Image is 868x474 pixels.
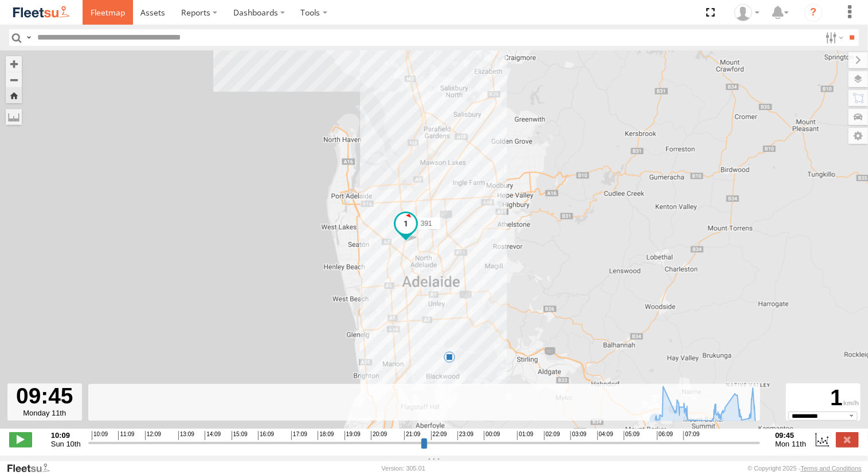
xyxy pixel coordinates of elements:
[597,431,613,440] span: 04:09
[544,431,560,440] span: 02:09
[205,431,221,440] span: 14:09
[51,431,81,440] strong: 10:09
[51,440,81,448] span: Sun 10th Aug 2025
[258,431,274,440] span: 16:09
[371,431,387,440] span: 20:09
[624,431,640,440] span: 05:09
[775,431,806,440] strong: 09:45
[382,465,425,472] div: Version: 305.01
[9,432,32,447] label: Play/Stop
[318,431,334,440] span: 18:09
[6,88,22,103] button: Zoom Home
[683,431,699,440] span: 07:09
[421,220,432,228] span: 391
[6,72,22,88] button: Zoom out
[788,385,859,412] div: 1
[657,431,673,440] span: 06:09
[6,56,22,72] button: Zoom in
[345,431,361,440] span: 19:09
[178,431,194,440] span: 13:09
[24,29,33,46] label: Search Query
[804,3,823,22] i: ?
[484,431,500,440] span: 00:09
[730,4,764,21] div: Kellie Roberts
[6,463,59,474] a: Visit our Website
[11,5,71,20] img: fleetsu-logo-horizontal.svg
[775,440,806,448] span: Mon 11th Aug 2025
[748,465,862,472] div: © Copyright 2025 -
[118,431,134,440] span: 11:09
[821,29,846,46] label: Search Filter Options
[92,431,108,440] span: 10:09
[6,109,22,125] label: Measure
[458,431,474,440] span: 23:09
[836,432,859,447] label: Close
[801,465,862,472] a: Terms and Conditions
[232,431,248,440] span: 15:09
[431,431,447,440] span: 22:09
[517,431,533,440] span: 01:09
[291,431,307,440] span: 17:09
[849,128,868,144] label: Map Settings
[570,431,587,440] span: 03:09
[404,431,420,440] span: 21:09
[145,431,161,440] span: 12:09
